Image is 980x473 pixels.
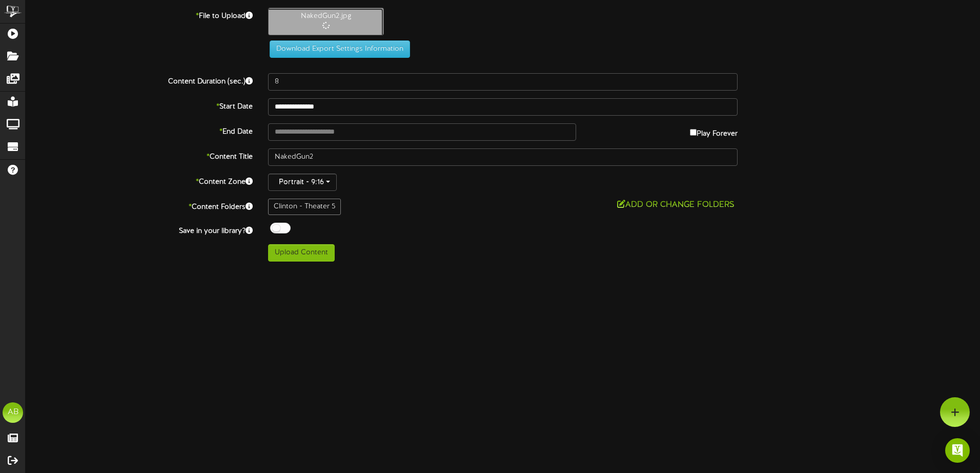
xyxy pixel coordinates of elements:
label: End Date [18,123,260,137]
input: Play Forever [690,129,697,136]
a: Download Export Settings Information [264,45,410,53]
input: Title of this Content [268,148,738,166]
label: Play Forever [690,123,738,139]
label: File to Upload [18,8,260,21]
button: Download Export Settings Information [270,40,410,58]
label: Content Title [18,148,260,162]
label: Save in your library? [18,223,260,236]
label: Content Folders [18,199,260,212]
div: Open Intercom Messenger [945,438,970,463]
label: Start Date [18,98,260,112]
label: Content Zone [18,174,260,187]
button: Upload Content [268,244,335,262]
div: AB [3,402,23,423]
button: Portrait - 9:16 [268,174,337,191]
label: Content Duration (sec.) [18,73,260,87]
div: Clinton - Theater 5 [268,199,341,215]
button: Add or Change Folders [614,199,738,211]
